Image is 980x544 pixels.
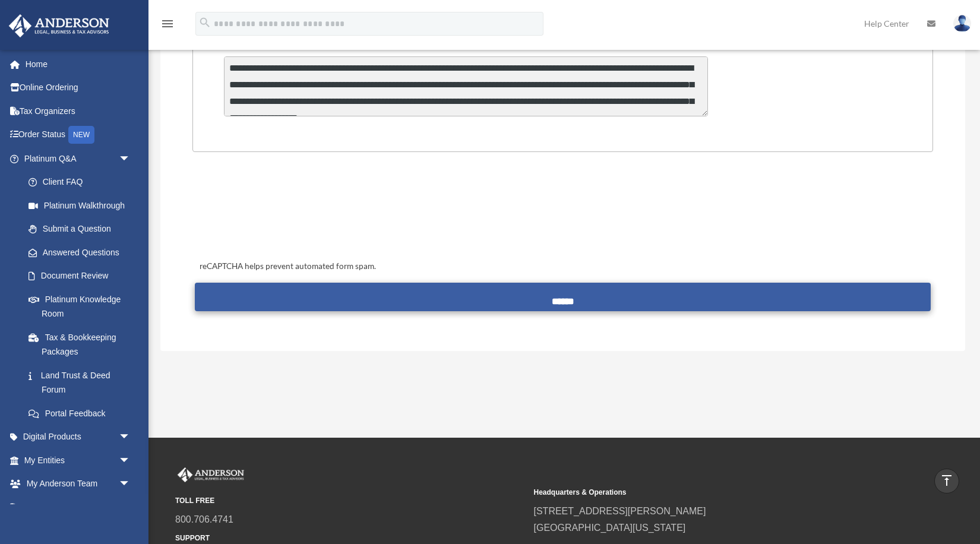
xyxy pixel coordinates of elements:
small: Headquarters & Operations [534,486,884,499]
a: [GEOGRAPHIC_DATA][US_STATE] [534,523,686,533]
iframe: reCAPTCHA [196,189,377,235]
a: Answered Questions [17,241,148,264]
span: arrow_drop_down [119,147,143,171]
a: 800.706.4741 [175,514,233,524]
span: arrow_drop_down [119,495,143,520]
a: Document Review [17,264,148,288]
div: reCAPTCHA helps prevent automated form spam. [195,260,931,274]
span: arrow_drop_down [119,425,143,450]
a: Tax Organizers [8,99,148,123]
img: User Pic [953,15,971,32]
span: arrow_drop_down [119,448,143,473]
a: menu [160,21,175,31]
i: vertical_align_top [940,473,954,488]
a: Online Ordering [8,76,148,100]
img: Anderson Advisors Platinum Portal [175,467,246,483]
a: Platinum Q&Aarrow_drop_down [8,147,148,170]
a: vertical_align_top [934,469,959,494]
div: NEW [68,126,94,144]
a: Land Trust & Deed Forum [17,363,148,401]
i: search [198,16,211,29]
a: Platinum Knowledge Room [17,287,148,325]
a: My Documentsarrow_drop_down [8,495,148,519]
a: [STREET_ADDRESS][PERSON_NAME] [534,506,706,516]
a: My Anderson Teamarrow_drop_down [8,472,148,496]
img: Anderson Advisors Platinum Portal [5,14,113,37]
a: Client FAQ [17,170,148,194]
a: Order StatusNEW [8,123,148,147]
a: Portal Feedback [17,401,148,425]
a: Tax & Bookkeeping Packages [17,325,148,363]
small: TOLL FREE [175,495,526,507]
a: Submit a Question [17,217,143,241]
i: menu [160,17,175,31]
a: Digital Productsarrow_drop_down [8,425,148,449]
a: Platinum Walkthrough [17,194,148,217]
a: Home [8,52,148,76]
span: arrow_drop_down [119,472,143,496]
a: My Entitiesarrow_drop_down [8,448,148,472]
